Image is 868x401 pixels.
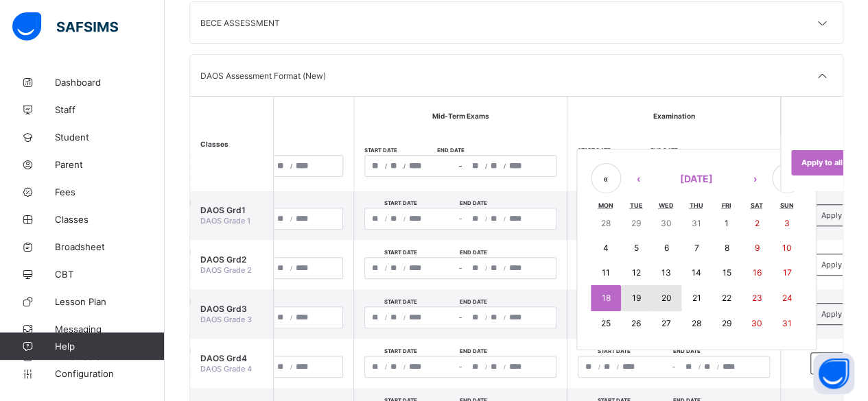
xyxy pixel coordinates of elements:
[742,285,772,311] button: August 23, 2025
[385,162,387,170] span: /
[55,159,165,170] span: Parent
[650,147,723,154] span: End date
[661,218,672,228] abbr: July 30, 2025
[437,298,510,305] span: End date
[55,368,164,379] span: Configuration
[694,243,699,253] abbr: August 7, 2025
[664,243,668,253] abbr: August 6, 2025
[601,293,610,303] abbr: August 18, 2025
[754,243,759,253] abbr: August 9, 2025
[200,254,263,265] span: DAOS Grd2
[712,236,742,260] button: August 8, 2025
[742,236,772,260] button: August 9, 2025
[12,12,118,41] img: safsims
[189,1,843,44] div: BECE ASSESSMENT
[200,140,228,148] span: Classes
[661,267,671,278] abbr: August 13, 2025
[55,104,165,115] span: Staff
[772,236,802,260] button: August 10, 2025
[403,162,406,170] span: /
[504,215,506,223] span: /
[623,163,653,193] button: ‹
[699,363,701,371] span: /
[591,285,621,311] button: August 18, 2025
[55,324,165,335] span: Messaging
[651,211,681,236] button: July 30, 2025
[681,236,712,260] button: August 7, 2025
[385,264,387,272] span: /
[601,318,611,328] abbr: August 25, 2025
[631,293,640,303] abbr: August 19, 2025
[598,202,613,209] abbr: Monday
[621,211,651,236] button: July 29, 2025
[681,211,712,236] button: July 31, 2025
[655,163,738,193] button: [DATE]
[712,260,742,285] button: August 15, 2025
[782,243,792,253] abbr: August 10, 2025
[364,298,437,305] span: Start date
[385,313,387,321] span: /
[200,265,252,275] span: DAOS Grade 2
[432,112,489,120] span: Mid-Term Exams
[504,363,506,371] span: /
[591,236,621,260] button: August 4, 2025
[591,311,621,336] button: August 25, 2025
[55,269,165,280] span: CBT
[782,293,792,303] abbr: August 24, 2025
[631,267,640,278] abbr: August 12, 2025
[290,162,292,170] span: /
[751,202,763,209] abbr: Saturday
[459,215,462,223] span: –
[742,260,772,285] button: August 16, 2025
[821,309,842,319] span: Apply
[200,364,252,374] span: DAOS Grade 4
[403,215,406,223] span: /
[725,218,729,228] abbr: August 1, 2025
[485,162,487,170] span: /
[681,260,712,285] button: August 14, 2025
[603,243,609,253] abbr: August 4, 2025
[437,348,510,354] span: End date
[650,348,723,354] span: End date
[200,216,250,226] span: DAOS Grade 1
[459,313,462,321] span: –
[712,211,742,236] button: August 1, 2025
[722,293,731,303] abbr: August 22, 2025
[814,69,830,83] i: arrow
[712,311,742,336] button: August 29, 2025
[290,215,292,223] span: /
[403,363,406,371] span: /
[200,71,517,81] div: DAOS Assessment Format (New)
[752,267,761,278] abbr: August 16, 2025
[672,363,675,371] span: –
[621,260,651,285] button: August 12, 2025
[782,267,791,278] abbr: August 17, 2025
[659,202,674,209] abbr: Wednesday
[485,215,487,223] span: /
[724,243,729,253] abbr: August 8, 2025
[740,163,770,193] button: ›
[821,210,842,220] span: Apply
[742,211,772,236] button: August 2, 2025
[591,163,621,193] button: «
[680,173,713,184] span: [DATE]
[742,311,772,336] button: August 30, 2025
[717,363,719,371] span: /
[578,348,650,354] span: Start date
[364,249,437,256] span: Start date
[651,285,681,311] button: August 20, 2025
[55,214,165,225] span: Classes
[602,267,610,278] abbr: August 11, 2025
[621,311,651,336] button: August 26, 2025
[437,147,510,154] span: End date
[437,199,510,206] span: End date
[591,260,621,285] button: August 11, 2025
[821,260,842,269] span: Apply
[55,241,165,252] span: Broadsheet
[290,264,292,272] span: /
[403,313,406,321] span: /
[578,147,650,154] span: Start date
[722,318,731,328] abbr: August 29, 2025
[437,249,510,256] span: End date
[631,318,641,328] abbr: August 26, 2025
